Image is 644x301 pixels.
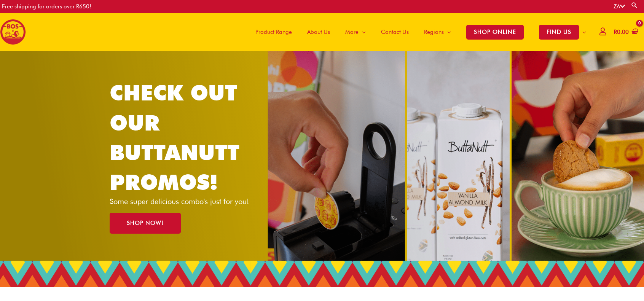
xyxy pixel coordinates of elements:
span: SHOP ONLINE [466,25,524,40]
a: SHOP ONLINE [459,13,531,51]
span: Regions [424,21,444,43]
a: SHOP NOW! [110,213,181,234]
p: Some super delicious combo's just for you! [110,197,262,205]
span: Contact Us [381,21,409,43]
span: About Us [307,21,330,43]
span: SHOP NOW! [127,220,164,226]
a: About Us [300,13,338,51]
a: Contact Us [373,13,416,51]
a: View Shopping Cart, empty [612,24,638,41]
nav: Site Navigation [242,13,594,51]
span: R [614,29,617,35]
a: More [338,13,373,51]
span: FIND US [539,25,579,40]
bdi: 0.00 [614,29,629,35]
a: Product Range [248,13,300,51]
a: CHECK OUT OUR BUTTANUTT PROMOS! [110,80,239,195]
a: Search button [631,2,638,9]
a: Regions [416,13,459,51]
span: More [345,21,359,43]
a: ZA [614,3,625,10]
span: Product Range [255,21,292,43]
